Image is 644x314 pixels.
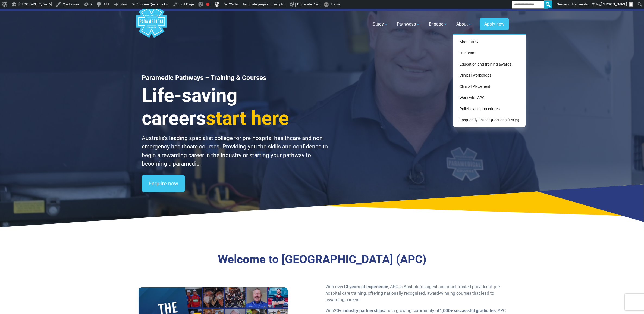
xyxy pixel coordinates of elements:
a: Study [369,17,391,32]
strong: 1,000+ successful graduates [439,308,496,313]
strong: 13 years of experience [343,284,388,289]
a: Pathways [394,17,423,32]
span: page-home.php [258,2,285,6]
p: With over , APC is Australia’s largest and most trusted provider of pre-hospital care training, o... [325,284,506,303]
a: Frequently Asked Questions (FAQs) [455,115,523,125]
a: Apply now [480,18,509,30]
a: About [453,17,475,32]
a: Clinical Placement [455,82,523,92]
a: Australian Paramedical College [135,11,168,38]
h3: Welcome to [GEOGRAPHIC_DATA] (APC) [166,253,478,266]
a: Clinical Workshops [455,70,523,80]
a: Work with APC [455,93,523,103]
a: Education and training awards [455,59,523,69]
a: Policies and procedures [455,104,523,114]
span: start here [206,107,289,129]
a: Engage [426,17,451,32]
strong: 20+ industry partnerships [334,308,384,313]
div: Focus keyphrase not set [206,3,209,6]
a: Our team [455,48,523,58]
a: About APC [455,37,523,47]
div: About [453,34,526,127]
h3: Life-saving careers [142,84,329,130]
a: Enquire now [142,175,185,192]
p: Australia’s leading specialist college for pre-hospital healthcare and non-emergency healthcare c... [142,134,329,168]
h1: Paramedic Pathways – Training & Courses [142,74,329,82]
span: [PERSON_NAME] [601,2,627,6]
